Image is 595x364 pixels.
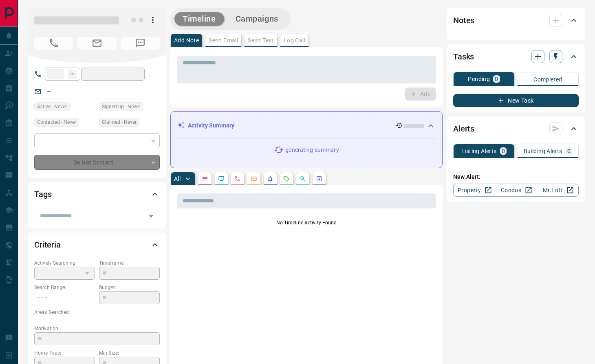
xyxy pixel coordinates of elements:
[37,103,67,111] span: Active - Never
[34,284,95,291] p: Search Range:
[99,349,160,357] p: Min Size:
[177,219,436,226] p: No Timeline Activity Found
[174,176,181,182] p: All
[121,37,160,50] span: No Number
[461,148,497,154] p: Listing Alerts
[300,175,306,182] svg: Opportunities
[453,184,495,197] a: Property
[37,118,76,126] span: Contacted - Never
[202,175,208,182] svg: Notes
[453,50,474,63] h2: Tasks
[34,235,160,254] div: Criteria
[453,119,579,138] div: Alerts
[188,121,234,130] p: Activity Summary
[316,175,322,182] svg: Agent Actions
[524,148,562,154] p: Building Alerts
[251,175,257,182] svg: Emails
[34,259,95,267] p: Actively Searching:
[495,76,498,82] p: 0
[34,188,51,201] h2: Tags
[47,88,51,94] a: --
[102,118,137,126] span: Claimed - Never
[34,238,61,251] h2: Criteria
[453,11,579,30] div: Notes
[34,349,95,357] p: Home Type:
[34,325,160,332] p: Motivation:
[102,103,140,111] span: Signed up - Never
[567,148,571,154] p: 0
[227,12,286,26] button: Campaigns
[34,291,95,305] p: -- - --
[453,94,579,107] button: New Task
[267,175,273,182] svg: Listing Alerts
[453,122,474,135] h2: Alerts
[495,184,537,197] a: Condos
[34,184,160,204] div: Tags
[537,184,579,197] a: Mr.Loft
[218,175,225,182] svg: Lead Browsing Activity
[174,12,224,26] button: Timeline
[34,309,160,316] p: Areas Searched:
[468,76,490,82] p: Pending
[285,146,339,154] p: generating summary
[174,37,199,43] p: Add Note
[453,47,579,66] div: Tasks
[34,155,160,170] div: Do Not Contact
[453,14,474,27] h2: Notes
[34,37,73,50] span: No Number
[99,284,160,291] p: Budget:
[283,175,290,182] svg: Requests
[77,37,117,50] span: No Email
[502,148,505,154] p: 0
[145,211,157,222] button: Open
[177,118,436,133] div: Activity Summary
[533,77,562,82] p: Completed
[453,173,579,181] p: New Alert:
[99,259,160,267] p: Timeframe:
[234,175,241,182] svg: Calls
